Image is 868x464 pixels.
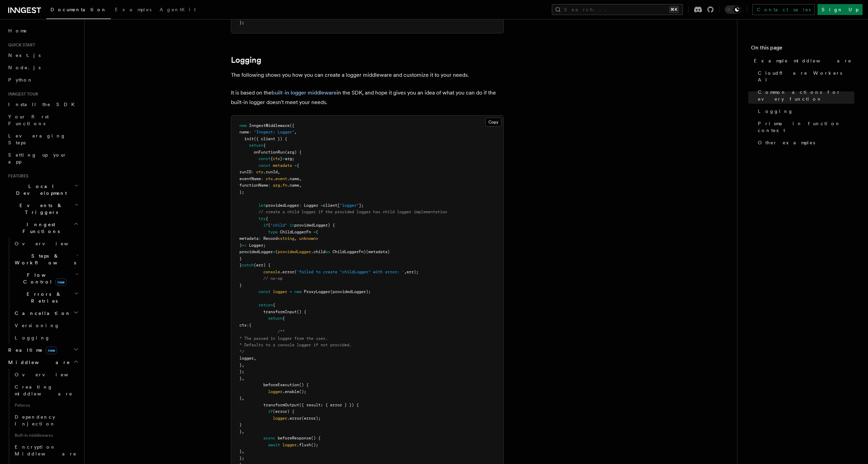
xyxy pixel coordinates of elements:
[263,223,268,228] span: if
[12,368,80,381] a: Overview
[301,416,321,421] span: (error);
[266,216,268,221] span: {
[297,163,299,168] span: {
[5,61,80,74] a: Node.js
[239,449,242,454] span: }
[249,323,251,328] span: {
[299,183,301,188] span: ,
[247,323,249,328] span: :
[5,221,74,235] span: Inngest Functions
[818,4,863,15] a: Sign Up
[282,183,287,188] span: fn
[752,4,815,15] a: Contact sales
[340,203,359,208] span: "logger"
[751,55,854,67] a: Example middleware
[282,443,297,447] span: logger
[299,389,306,394] span: ();
[5,49,80,61] a: Next.js
[311,443,318,447] span: ();
[239,190,244,194] span: };
[273,409,294,414] span: (error) {
[251,170,254,174] span: :
[8,114,49,126] span: Your first Functions
[268,443,280,447] span: await
[12,441,80,460] a: Encryption Middleware
[278,436,311,440] span: beforeResponse
[259,209,447,214] span: // create a child logger if the provided logger has child logger implementation
[12,252,76,266] span: Steps & Workflows
[287,176,299,181] span: .name
[359,203,364,208] span: ];
[278,249,311,254] span: providedLogger
[290,223,294,228] span: in
[242,376,244,381] span: ,
[313,230,316,234] span: =
[285,156,294,161] span: arg;
[239,123,247,128] span: new
[239,249,273,254] span: providedLogger
[254,136,287,141] span: ({ client }) {
[304,289,330,294] span: ProxyLogger
[12,381,80,400] a: Creating middleware
[5,98,80,111] a: Install the SDK
[755,136,854,149] a: Other examples
[239,396,242,401] span: }
[287,183,299,188] span: .name
[758,70,854,83] span: Cloudflare Workers AI
[263,382,299,387] span: beforeExecution
[485,118,501,127] button: Copy
[12,237,80,250] a: Overview
[160,7,196,12] span: AgentKit
[268,230,278,234] span: type
[5,347,57,353] span: Realtime
[12,430,80,441] span: Built-in middlewares
[5,91,38,97] span: Inngest tour
[55,278,67,286] span: new
[755,105,854,117] a: Logging
[8,77,33,83] span: Python
[242,449,244,454] span: ,
[299,382,309,387] span: () {
[231,88,504,107] p: It is based on the in the SDK, and hope it gives you an idea of what you can do if the built-in l...
[239,243,242,248] span: )
[297,309,306,314] span: () {
[259,216,266,221] span: try
[273,163,292,168] span: metadata
[5,25,80,37] a: Home
[15,335,50,340] span: Logging
[156,2,200,18] a: AgentKit
[239,356,254,361] span: logger
[46,347,57,354] span: new
[15,414,56,426] span: Dependency Injection
[5,130,80,149] a: Leveraging Steps
[268,183,270,188] span: :
[263,436,275,440] span: async
[273,416,287,421] span: logger
[239,343,352,347] span: * Defaults to a console logger if not provided.
[5,111,80,130] a: Your first Functions
[259,156,270,161] span: const
[239,183,268,188] span: functionName
[239,170,251,174] span: runID
[231,55,261,65] a: Logging
[273,176,275,181] span: .
[5,183,74,197] span: Local Development
[263,270,280,274] span: console
[758,139,815,146] span: Other examples
[46,2,111,19] a: Documentation
[12,250,80,269] button: Steps & Workflows
[287,416,301,421] span: .error
[15,444,77,456] span: Encryption Middleware
[294,289,301,294] span: new
[8,27,27,34] span: Home
[12,288,80,307] button: Errors & Retries
[8,102,79,107] span: Install the SDK
[316,230,318,234] span: (
[5,344,80,356] button: Realtimenew
[263,276,282,281] span: // no-op
[259,203,266,208] span: let
[242,363,244,367] span: ,
[50,7,107,12] span: Documentation
[15,241,85,246] span: Overview
[12,310,71,317] span: Cancellation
